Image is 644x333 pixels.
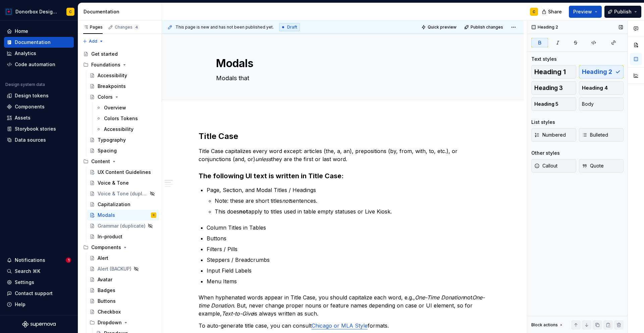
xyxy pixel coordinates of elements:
[531,81,576,95] button: Heading 3
[66,257,71,263] span: 1
[98,233,122,240] div: In-product
[87,135,159,145] a: Typography
[531,320,564,330] div: Block actions
[93,102,159,113] a: Overview
[80,59,159,70] div: Foundations
[91,158,110,165] div: Content
[87,317,159,328] div: Dropdown
[579,81,624,95] button: Heading 4
[215,73,468,84] textarea: Modals that
[4,48,74,59] a: Analytics
[282,197,290,204] em: not
[87,167,159,178] a: UX Content Guidelines
[207,267,487,275] p: Input Field Labels
[98,266,131,272] div: Alert (BACKUP)
[207,245,487,253] p: Filters / Pills
[4,277,74,288] a: Settings
[4,266,74,277] button: Search ⌘K
[80,37,106,46] button: Add
[87,70,159,81] a: Accessibility
[239,208,248,215] strong: not
[207,224,487,232] p: Column Titles in Tables
[207,277,487,285] p: Menu Items
[98,180,129,186] div: Voice & Tone
[87,231,159,242] a: In-product
[84,8,159,15] div: Documentation
[534,101,558,107] span: Heading 5
[531,150,560,156] div: Other styles
[582,132,608,138] span: Bulleted
[15,114,31,121] div: Assets
[15,103,45,110] div: Components
[462,22,506,32] button: Publish changes
[5,8,13,16] img: 17077652-375b-4f2c-92b0-528c72b71ea0.png
[533,9,535,14] div: C
[87,81,159,92] a: Breakpoints
[531,322,558,328] div: Block actions
[98,201,130,208] div: Capitalization
[531,65,576,79] button: Heading 1
[87,264,159,274] a: Alert (BACKUP)
[87,188,159,199] a: Voice & Tone (duplicate)
[573,8,592,15] span: Preview
[255,156,271,162] em: unless
[22,321,56,328] a: Supernova Logo
[4,59,74,70] a: Code automation
[531,97,576,111] button: Heading 5
[15,61,55,68] div: Code automation
[104,104,126,111] div: Overview
[134,25,139,30] span: 4
[15,28,28,35] div: Home
[199,147,487,163] p: Title Case capitalizes every word except: articles (the, a, an), prepositions (by, from, with, to...
[15,39,51,46] div: Documentation
[98,190,148,197] div: Voice & Tone (duplicate)
[419,22,460,32] button: Quick preview
[15,92,49,99] div: Design tokens
[98,83,126,90] div: Breakpoints
[15,257,45,264] div: Notifications
[15,290,53,297] div: Contact support
[98,212,115,219] div: Modals
[579,128,624,142] button: Bulleted
[215,55,468,72] textarea: Modals
[579,97,624,111] button: Body
[98,223,146,229] div: Grammar (duplicate)
[87,145,159,156] a: Spacing
[80,242,159,253] div: Components
[614,8,632,15] span: Publish
[531,56,557,62] div: Text styles
[98,169,151,176] div: UX Content Guidelines
[98,319,122,326] div: Dropdown
[83,25,103,30] div: Pages
[287,25,297,30] span: Draft
[69,9,72,14] div: C
[93,124,159,135] a: Accessibility
[98,298,116,304] div: Buttons
[93,113,159,124] a: Colors Tokens
[4,37,74,48] a: Documentation
[91,244,121,251] div: Components
[207,234,487,242] p: Buttons
[87,199,159,210] a: Capitalization
[207,256,487,264] p: Steppers / Breadcrumbs
[98,94,113,100] div: Colors
[199,131,238,141] strong: Title Case
[579,159,624,173] button: Quote
[15,8,58,15] div: Donorbox Design System
[4,288,74,299] button: Contact support
[215,197,487,205] p: Note: these are short titles sentences.
[215,207,487,216] p: This does apply to titles used in table empty statuses or Live Kiosk.
[4,112,74,123] a: Assets
[4,255,74,266] button: Notifications1
[4,90,74,101] a: Design tokens
[538,6,566,18] button: Share
[91,61,120,68] div: Foundations
[15,137,46,143] div: Data sources
[91,51,118,57] div: Get started
[87,306,159,317] a: Checkbox
[15,301,25,308] div: Help
[15,268,40,275] div: Search ⌘K
[153,212,155,219] div: C
[4,124,74,134] a: Storybook stories
[87,285,159,296] a: Badges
